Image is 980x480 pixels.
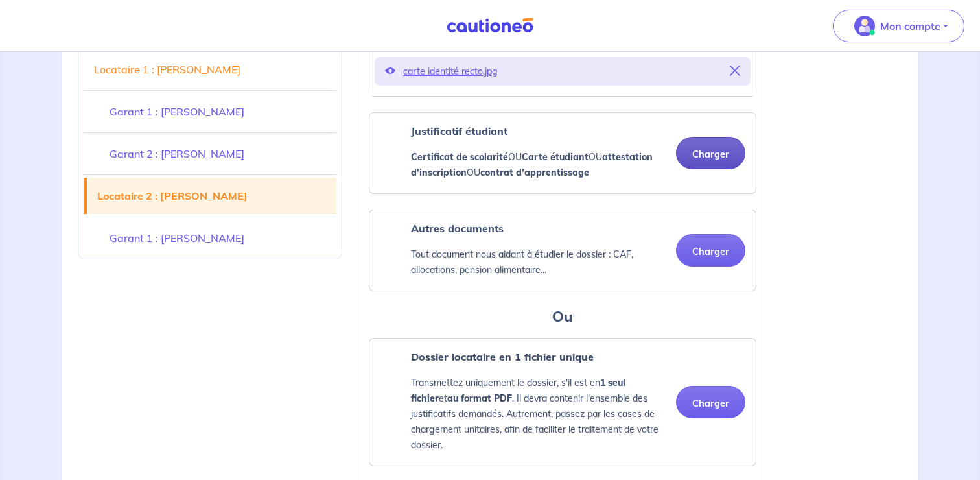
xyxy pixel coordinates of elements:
p: Mon compte [880,18,940,34]
strong: Certificat de scolarité [411,151,508,163]
button: Charger [676,234,745,267]
strong: Autres documents [411,222,504,235]
a: Garant 2 : [PERSON_NAME] [84,136,336,172]
strong: contrat d'apprentissage [480,167,589,178]
strong: au format PDF [447,392,512,404]
p: Transmettez uniquement le dossier, s'il est en et . Il devra contenir l'ensemble des justificatif... [411,375,666,453]
img: illu_account_valid_menu.svg [854,16,875,36]
strong: Carte étudiant [522,151,589,163]
a: Locataire 2 : [PERSON_NAME] [87,178,336,214]
div: categoryName: other, userCategory: student [369,210,756,291]
button: Charger [676,386,745,418]
button: Charger [676,137,745,169]
a: Garant 1 : [PERSON_NAME] [84,220,336,256]
p: carte identité recto.jpg [403,62,722,80]
strong: Justificatif étudiant [411,125,507,138]
h3: Ou [369,307,756,328]
button: Voir [385,62,395,80]
p: Tout document nous aidant à étudier le dossier : CAF, allocations, pension alimentaire... [411,246,666,278]
p: OU OU OU [411,149,666,180]
a: Garant 1 : [PERSON_NAME] [84,93,336,130]
div: categoryName: student-card, userCategory: student [369,112,756,194]
strong: Dossier locataire en 1 fichier unique [411,350,594,363]
a: Locataire 1 : [PERSON_NAME] [84,51,336,88]
button: Supprimer [730,62,740,80]
img: Cautioneo [441,18,539,34]
button: illu_account_valid_menu.svgMon compte [833,10,964,42]
div: categoryName: profile, userCategory: student [369,338,756,466]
